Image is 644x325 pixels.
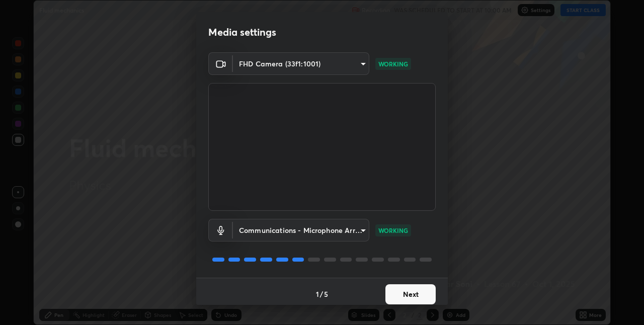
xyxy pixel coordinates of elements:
[378,59,408,68] p: WORKING
[324,289,328,299] h4: 5
[320,289,323,299] h4: /
[378,226,408,235] p: WORKING
[316,289,319,299] h4: 1
[233,219,369,241] div: FHD Camera (33f1:1001)
[233,52,369,75] div: FHD Camera (33f1:1001)
[385,284,436,304] button: Next
[208,26,276,39] h2: Media settings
